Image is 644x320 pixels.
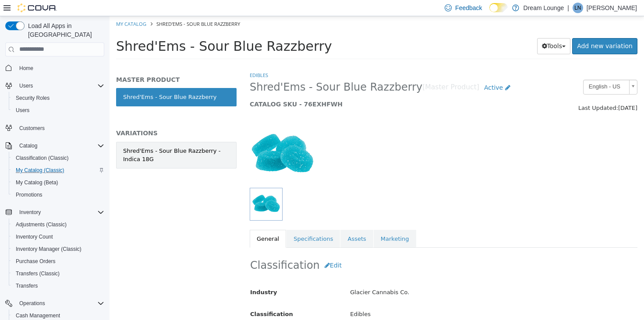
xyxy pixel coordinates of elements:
[12,219,70,230] a: Adjustments (Classic)
[12,281,104,291] span: Transfers
[16,312,60,319] span: Cash Management
[12,93,104,103] span: Security Roles
[16,270,60,277] span: Transfers (Classic)
[16,81,36,91] button: Users
[428,22,461,38] button: Tools
[234,269,534,284] div: Glacier Cannabis Co.
[524,3,564,13] p: Dream Lounge
[12,153,72,163] a: Classification (Classic)
[7,72,127,90] a: Shred'Ems - Sour Blue Razzberry
[7,22,223,38] span: Shred'Ems - Sour Blue Razzberry
[9,104,108,116] button: Users
[2,62,108,74] button: Home
[16,141,104,151] span: Catalog
[16,207,104,218] span: Inventory
[12,256,59,267] a: Purchase Orders
[16,81,104,91] span: Users
[16,282,38,289] span: Transfers
[16,123,48,134] a: Customers
[573,3,583,13] div: Lauren Nagy
[7,60,127,67] h5: MASTER PRODUCT
[16,123,104,134] span: Customers
[16,207,44,218] button: Inventory
[16,107,29,114] span: Users
[12,177,104,188] span: My Catalog (Beta)
[16,298,49,309] button: Operations
[12,190,104,200] span: Promotions
[2,140,108,152] button: Catalog
[16,191,42,198] span: Promotions
[12,244,104,254] span: Inventory Manager (Classic)
[12,190,46,200] a: Promotions
[141,273,168,279] span: Industry
[12,268,104,279] span: Transfers (Classic)
[12,105,33,116] a: Users
[16,179,58,186] span: My Catalog (Beta)
[375,68,393,75] span: Active
[47,4,131,11] span: Shred'Ems - Sour Blue Razzberry
[2,206,108,218] button: Inventory
[141,241,527,257] h2: Classification
[9,280,108,292] button: Transfers
[469,88,509,95] span: Last Updated:
[9,164,108,176] button: My Catalog (Classic)
[16,298,104,309] span: Operations
[12,177,62,188] a: My Catalog (Beta)
[140,64,313,78] span: Shred'Ems - Sour Blue Razzberry
[12,268,63,279] a: Transfers (Classic)
[14,130,120,148] div: Shred'Ems - Sour Blue Razzberry - Indica 18G
[9,267,108,280] button: Transfers (Classic)
[12,105,104,116] span: Users
[12,256,104,267] span: Purchase Orders
[19,125,45,132] span: Customers
[16,95,50,102] span: Security Roles
[177,214,230,232] a: Specifications
[140,84,428,92] h5: CATALOG SKU - 76EXHFWH
[9,218,108,231] button: Adjustments (Classic)
[19,82,33,89] span: Users
[9,231,108,243] button: Inventory Count
[12,232,57,242] a: Inventory Count
[16,155,69,162] span: Classification (Classic)
[19,65,33,72] span: Home
[12,281,41,291] a: Transfers
[474,63,528,78] a: English - US
[7,4,37,11] a: My Catalog
[455,4,482,12] span: Feedback
[12,165,68,176] a: My Catalog (Classic)
[264,214,307,232] a: Marketing
[9,152,108,164] button: Classification (Classic)
[2,297,108,309] button: Operations
[19,300,45,307] span: Operations
[12,93,53,103] a: Security Roles
[12,219,104,230] span: Adjustments (Classic)
[140,214,177,232] a: General
[16,141,41,151] button: Catalog
[567,3,569,13] p: |
[210,241,237,257] button: Edit
[140,56,159,62] a: Edibles
[574,3,581,13] span: LN
[16,246,81,253] span: Inventory Manager (Classic)
[9,92,108,104] button: Security Roles
[587,3,637,13] p: [PERSON_NAME]
[140,106,206,172] img: 150
[489,3,508,12] input: Dark Mode
[19,209,41,216] span: Inventory
[25,21,104,39] span: Load All Apps in [GEOGRAPHIC_DATA]
[12,232,104,242] span: Inventory Count
[141,295,184,301] span: Classification
[9,255,108,267] button: Purchase Orders
[2,122,108,134] button: Customers
[231,214,263,232] a: Assets
[12,165,104,176] span: My Catalog (Classic)
[2,80,108,92] button: Users
[16,258,56,265] span: Purchase Orders
[16,63,104,74] span: Home
[474,64,516,77] span: English - US
[234,291,534,306] div: Edibles
[16,63,37,74] a: Home
[9,176,108,189] button: My Catalog (Beta)
[18,4,57,12] img: Cova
